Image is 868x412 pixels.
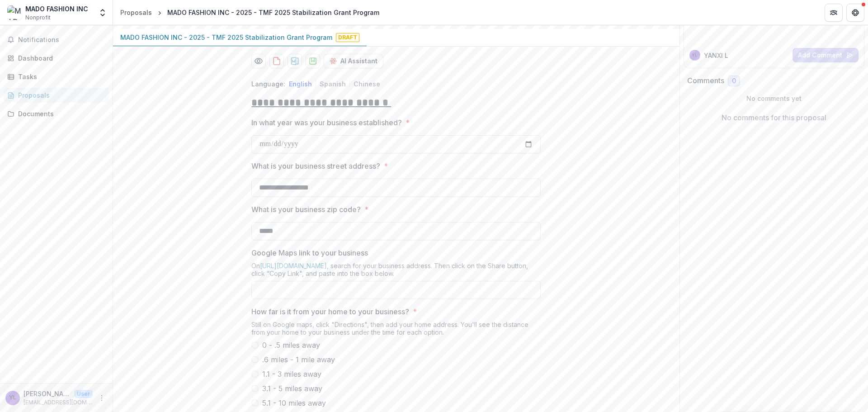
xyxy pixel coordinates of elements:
[251,54,266,68] button: Preview 2731baa4-9a61-404b-851e-2894118a84e3-0.pdf
[288,54,302,68] button: download-proposal
[251,306,409,317] p: How far is it from your home to your business?
[251,161,380,171] p: What is your business street address?
[692,53,698,57] div: YANXI LU
[4,33,109,47] button: Notifications
[732,77,736,85] span: 0
[18,72,102,81] div: Tasks
[354,80,380,88] button: Chinese
[262,398,326,408] span: 5.1 - 10 miles away
[4,106,109,121] a: Documents
[117,6,383,19] nav: breadcrumb
[4,51,109,66] a: Dashboard
[18,36,105,44] span: Notifications
[9,395,16,401] div: YANXI LU
[306,54,320,68] button: download-proposal
[289,80,312,88] button: English
[24,389,71,398] p: [PERSON_NAME]
[687,76,724,85] h2: Comments
[262,383,322,394] span: 3.1 - 5 miles away
[336,33,359,42] span: Draft
[18,109,102,118] div: Documents
[251,321,541,340] div: Still on Google maps, click "Directions", then add your home address. You'll see the distance fro...
[251,79,285,89] p: Language:
[96,4,109,22] button: Open entity switcher
[262,340,320,350] span: 0 - .5 miles away
[18,53,102,63] div: Dashboard
[120,8,152,17] div: Proposals
[687,94,861,103] p: No comments yet
[722,112,826,123] p: No comments for this proposal
[324,54,383,68] button: AI Assistant
[25,14,51,22] span: Nonprofit
[4,88,109,103] a: Proposals
[25,4,88,14] div: MADO FASHION INC
[96,393,107,403] button: More
[167,8,379,17] div: MADO FASHION INC - 2025 - TMF 2025 Stabilization Grant Program
[4,69,109,84] a: Tasks
[260,262,327,270] a: [URL][DOMAIN_NAME]
[262,354,335,365] span: .6 miles - 1 mile away
[18,90,102,100] div: Proposals
[251,204,361,215] p: What is your business zip code?
[320,80,346,88] button: Spanish
[269,54,284,68] button: download-proposal
[7,5,22,20] img: MADO FASHION INC
[117,6,156,19] a: Proposals
[74,390,93,398] p: User
[24,398,93,407] p: [EMAIL_ADDRESS][DOMAIN_NAME]
[793,48,859,62] button: Add Comment
[120,33,332,42] p: MADO FASHION INC - 2025 - TMF 2025 Stabilization Grant Program
[251,247,368,258] p: Google Maps link to your business
[262,369,321,379] span: 1.1 - 3 miles away
[704,51,728,60] p: YANXI L
[251,262,541,281] div: On , search for your business address. Then click on the Share button, click “Copy Link", and pas...
[846,4,864,22] button: Get Help
[825,4,843,22] button: Partners
[251,117,402,128] p: In what year was your business established?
